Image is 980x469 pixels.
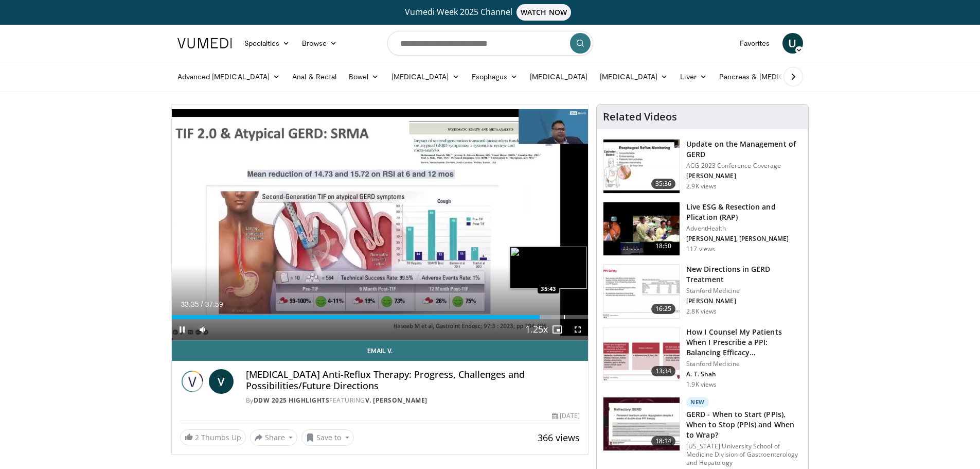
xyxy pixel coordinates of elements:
[651,241,676,251] span: 18:50
[246,369,580,391] h4: [MEDICAL_DATA] Anti-Reflux Therapy: Progress, Challenges and Possibilities/Future Directions
[365,396,427,405] a: V. [PERSON_NAME]
[171,66,287,87] a: Advanced [MEDICAL_DATA]
[192,319,213,340] button: Mute
[195,432,199,442] span: 2
[524,66,594,87] a: [MEDICAL_DATA]
[686,224,802,233] p: AdventHealth
[567,319,588,340] button: Fullscreen
[603,139,802,194] a: 35:36 Update on the Management of GERD ACG 2023 Conference Coverage [PERSON_NAME] 2.9K views
[603,111,677,123] h4: Related Videos
[686,202,802,222] h3: Live ESG & Resection and Plication (RAP)
[180,369,205,394] img: DDW 2025 Highlights
[674,66,712,87] a: Liver
[552,411,580,421] div: [DATE]
[686,360,802,368] p: Stanford Medicine
[686,380,717,389] p: 1.9K views
[286,66,343,87] a: Anal & Rectal
[254,396,330,405] a: DDW 2025 Highlights
[516,4,571,21] span: WATCH NOW
[686,182,717,190] p: 2.9K views
[686,370,802,378] p: A. T. Shah
[603,202,680,256] img: 1dec229f-caae-46cc-9e0f-bf30a449cfd8.150x105_q85_crop-smart_upscale.jpg
[172,340,589,361] a: Email V.
[205,300,223,308] span: 37:59
[603,264,802,319] a: 16:25 New Directions in GERD Treatment Stanford Medicine [PERSON_NAME] 2.8K views
[180,429,246,445] a: 2 Thumbs Up
[734,33,776,54] a: Favorites
[651,304,676,314] span: 16:25
[172,105,589,340] video-js: Video Player
[201,300,203,308] span: /
[651,179,676,189] span: 35:36
[172,315,589,319] div: Progress Bar
[686,162,802,170] p: ACG 2023 Conference Coverage
[547,319,567,340] button: Enable picture-in-picture mode
[713,66,833,87] a: Pancreas & [MEDICAL_DATA]
[686,327,802,358] h3: How I Counsel My Patients When I Prescribe a PPI: Balancing Efficacy…
[179,4,801,21] a: Vumedi Week 2025 ChannelWATCH NOW
[686,287,802,295] p: Stanford Medicine
[686,245,715,253] p: 117 views
[686,442,802,467] p: [US_STATE] University School of Medicine Division of Gastroenterology and Hepatology
[782,33,803,54] a: U
[603,327,802,389] a: 13:34 How I Counsel My Patients When I Prescribe a PPI: Balancing Efficacy… Stanford Medicine A. ...
[296,33,343,54] a: Browse
[686,307,717,316] p: 2.8K views
[603,140,680,193] img: ad825f27-dfd2-41f6-b222-fbc2511984fc.150x105_q85_crop-smart_upscale.jpg
[526,319,547,340] button: Playback Rate
[466,66,524,87] a: Esophagus
[603,202,802,256] a: 18:50 Live ESG & Resection and Plication (RAP) AdventHealth [PERSON_NAME], [PERSON_NAME] 117 views
[651,436,676,446] span: 18:14
[686,264,802,285] h3: New Directions in GERD Treatment
[181,300,199,308] span: 33:35
[594,66,674,87] a: [MEDICAL_DATA]
[343,66,385,87] a: Bowel
[209,369,234,394] a: V
[686,235,802,243] p: [PERSON_NAME], [PERSON_NAME]
[686,397,709,407] p: New
[301,429,354,446] button: Save to
[510,247,587,289] img: image.jpeg
[387,31,593,56] input: Search topics, interventions
[385,66,466,87] a: [MEDICAL_DATA]
[177,38,232,48] img: VuMedi Logo
[686,297,802,305] p: [PERSON_NAME]
[538,431,580,444] span: 366 views
[603,265,680,318] img: 4b930f02-1911-4c77-b9a4-f0b5b1007322.150x105_q85_crop-smart_upscale.jpg
[246,396,580,405] div: By FEATURING
[686,139,802,160] h3: Update on the Management of GERD
[238,33,296,54] a: Specialties
[250,429,298,446] button: Share
[172,319,192,340] button: Pause
[686,172,802,180] p: [PERSON_NAME]
[686,409,802,440] h3: GERD - When to Start (PPIs), When to Stop (PPIs) and When to Wrap?
[603,397,680,451] img: 37ef4865-b7b8-437a-9812-0d7dd99948ba.150x105_q85_crop-smart_upscale.jpg
[603,327,680,381] img: 239ade13-4fa1-4caa-b570-f42463c0c3cf.150x105_q85_crop-smart_upscale.jpg
[651,366,676,376] span: 13:34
